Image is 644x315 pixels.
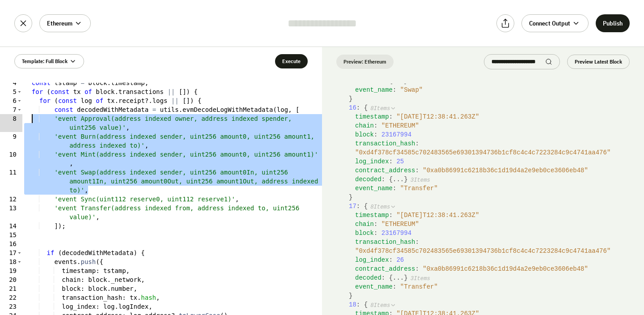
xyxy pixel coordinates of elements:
span: { [389,176,393,183]
span: 23167994 [381,230,411,237]
div: : [355,139,630,157]
span: " Transfer " [400,185,438,192]
span: " Transfer " [400,283,438,290]
span: } [349,194,352,201]
span: 3 Items [411,276,430,282]
span: contract_address [355,167,415,174]
span: { [389,274,393,281]
button: Template: Full Block [14,54,84,68]
div: : [355,282,630,291]
div: : [355,273,630,282]
span: " ETHEREUM " [381,122,419,129]
div: : [355,130,630,139]
span: " [DATE]T12:38:41.263Z " [396,113,479,120]
div: : [349,103,630,202]
span: Toggle code folding, rows 5 through 31 [17,87,22,96]
div: : [355,220,630,229]
span: 25 [396,158,404,165]
button: ... [393,175,404,184]
div: : [355,85,630,94]
span: Template: Full Block [22,58,68,65]
span: } [349,292,352,299]
button: Preview Latest Block [567,55,630,69]
span: Toggle code folding, rows 17 through 29 [17,248,22,257]
span: Toggle code folding, rows 18 through 28 [17,257,22,266]
span: timestamp [355,212,389,219]
span: " Swap " [400,86,423,94]
span: block [355,230,374,237]
div: : [355,112,630,121]
span: 8 Items [370,106,390,112]
span: Ethereum [47,19,72,28]
span: " [DATE]T12:38:41.263Z " [396,212,479,219]
span: 18 [349,301,356,308]
span: Toggle code folding, rows 6 through 30 [17,96,22,105]
span: transaction_hash [355,238,415,246]
span: { [364,301,368,308]
span: event_name [355,185,393,192]
span: " 0xd4f378cf34585c702483565e69301394736b1cf8c4c4c7223284c9c4741aa476 " [355,149,610,156]
button: ... [393,273,404,282]
span: { [364,203,368,210]
div: : [355,211,630,220]
span: timestamp [355,113,389,120]
div: : [355,166,630,175]
span: event_name [355,86,393,94]
span: chain [355,122,374,129]
div: : [355,229,630,238]
span: chain [355,221,374,228]
button: Connect Output [521,14,589,32]
span: transaction_hash [355,140,415,147]
span: log_index [355,158,389,165]
button: Ethereum [39,14,91,32]
span: 3 Items [411,177,430,183]
span: 6 Items [411,79,430,85]
span: 16 [349,104,356,111]
div: : [355,184,630,193]
span: " ETHEREUM " [381,221,419,228]
span: " 0xa0b86991c6218b36c1d19d4a2e9eb0ce3606eb48 " [423,265,588,272]
span: { [364,104,368,111]
span: " 0xa0b86991c6218b36c1d19d4a2e9eb0ce3606eb48 " [423,167,588,174]
div: : [355,264,630,273]
button: Publish [596,14,630,32]
span: 8 Items [370,302,390,309]
span: decoded [355,274,381,281]
div: : [355,255,630,264]
button: Execute [275,54,308,68]
span: } [404,176,407,183]
span: contract_address [355,265,415,272]
span: event_name [355,283,393,290]
div: : [355,121,630,130]
span: } [404,274,407,281]
span: 26 [396,256,404,264]
div: : [355,157,630,166]
span: decoded [355,176,381,183]
span: " 0xd4f378cf34585c702483565e69301394736b1cf8c4c4c7223284c9c4741aa476 " [355,247,610,255]
div: : [355,175,630,184]
span: 8 Items [370,204,390,210]
div: : [349,202,630,300]
span: Connect Output [529,19,570,28]
div: : [355,238,630,255]
span: Toggle code folding, rows 7 through 14 [17,105,22,114]
span: 23167994 [381,131,411,138]
span: log_index [355,256,389,264]
span: block [355,131,374,138]
span: 17 [349,203,356,210]
span: } [349,95,352,102]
